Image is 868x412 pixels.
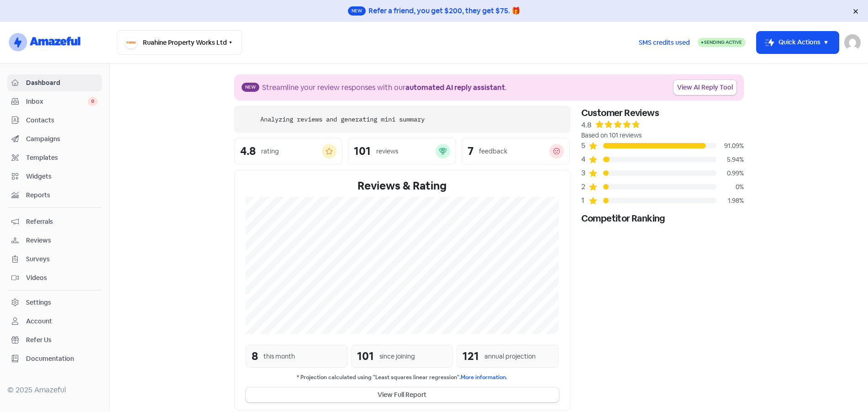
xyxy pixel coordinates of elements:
div: 4.8 [581,120,591,131]
span: New [348,6,366,16]
span: New [242,83,259,92]
div: Competitor Ranking [581,211,744,225]
button: Ruahine Property Works Ltd [117,30,242,55]
div: Based on 101 reviews [581,131,744,140]
a: 7feedback [462,138,570,164]
b: automated AI reply assistant [405,83,505,92]
div: 121 [463,348,479,364]
div: Streamline your review responses with our . [262,82,507,93]
div: annual projection [484,352,536,361]
div: 91.09% [716,141,744,151]
span: Widgets [26,172,98,181]
div: 4.8 [240,146,256,157]
div: feedback [479,147,507,156]
div: 1 [581,195,589,206]
div: reviews [376,147,398,156]
div: 0.99% [716,169,744,178]
img: User [844,34,861,51]
div: 2 [581,181,589,192]
div: Analyzing reviews and generating mini summary [260,115,425,124]
div: 0% [716,182,744,192]
span: 0 [88,97,98,106]
small: * Projection calculated using "Least squares linear regression". [246,373,559,382]
span: Inbox [26,97,88,106]
button: Quick Actions [757,32,839,53]
a: More information. [461,374,507,381]
a: Referrals [7,213,102,230]
div: rating [261,147,279,156]
div: 101 [354,146,371,157]
a: Surveys [7,251,102,268]
a: Widgets [7,168,102,185]
a: Campaigns [7,131,102,148]
div: 5.94% [716,155,744,164]
div: 3 [581,168,589,179]
a: Sending Active [698,37,746,48]
div: © 2025 Amazeful [7,385,102,396]
a: SMS credits used [631,37,698,47]
span: Dashboard [26,78,98,88]
div: 5 [581,140,589,151]
span: Referrals [26,217,98,227]
span: Sending Active [704,39,742,45]
div: since joining [379,352,415,361]
div: Settings [26,298,51,307]
a: Reports [7,187,102,204]
span: Videos [26,273,98,283]
a: Account [7,313,102,330]
a: View AI Reply Tool [673,80,736,95]
a: 101reviews [348,138,456,164]
a: Videos [7,269,102,286]
span: Refer Us [26,335,98,345]
a: Inbox 0 [7,93,102,110]
span: Surveys [26,254,98,264]
div: this month [263,352,295,361]
div: Customer Reviews [581,106,744,120]
a: 4.8rating [234,138,342,164]
span: Contacts [26,116,98,125]
a: Dashboard [7,74,102,91]
div: 7 [468,146,473,157]
a: Reviews [7,232,102,249]
span: Templates [26,153,98,163]
span: SMS credits used [639,38,690,48]
div: 4 [581,154,589,165]
span: Campaigns [26,134,98,144]
div: Refer a friend, you get $200, they get $75. 🎁 [368,5,521,16]
span: Reviews [26,236,98,245]
a: Documentation [7,350,102,367]
button: View Full Report [246,387,559,402]
div: Account [26,317,52,326]
span: Reports [26,190,98,200]
div: 101 [357,348,374,364]
span: Documentation [26,354,98,364]
a: Templates [7,149,102,166]
a: Contacts [7,112,102,129]
div: 1.98% [716,196,744,206]
div: 8 [252,348,258,364]
div: Reviews & Rating [246,178,559,194]
a: Settings [7,294,102,311]
a: Refer Us [7,332,102,349]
